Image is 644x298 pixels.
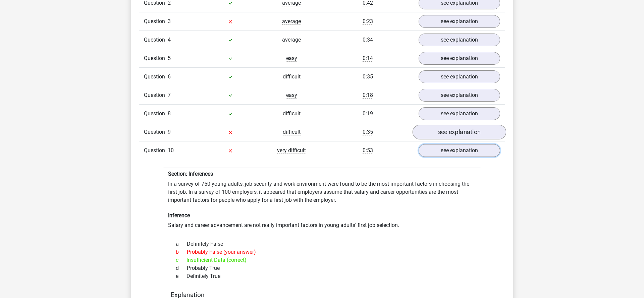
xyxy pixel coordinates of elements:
span: 0:34 [363,37,373,43]
div: Probably False (your answer) [171,248,473,256]
span: Question [144,54,168,62]
div: Definitely False [171,240,473,248]
span: 8 [168,110,171,117]
span: d [176,264,187,272]
span: Question [144,17,168,25]
a: see explanation [419,107,500,120]
span: difficult [283,110,301,117]
a: see explanation [419,15,500,28]
span: 6 [168,73,171,80]
span: 0:14 [363,55,373,62]
span: 3 [168,18,171,24]
span: 0:53 [363,147,373,154]
div: Probably True [171,264,473,272]
span: Question [144,110,168,118]
span: easy [286,92,297,99]
span: Question [144,36,168,44]
a: see explanation [413,125,506,139]
div: Insufficient Data (correct) [171,256,473,264]
a: see explanation [419,52,500,65]
div: Definitely True [171,272,473,280]
span: average [282,37,301,43]
span: difficult [283,129,301,135]
a: see explanation [419,144,500,157]
span: average [282,18,301,25]
span: 0:35 [363,129,373,135]
span: 0:18 [363,92,373,99]
span: 0:35 [363,73,373,80]
a: see explanation [419,89,500,102]
span: difficult [283,73,301,80]
span: 0:19 [363,110,373,117]
span: Question [144,73,168,81]
span: 7 [168,92,171,98]
span: e [176,272,186,280]
a: see explanation [419,34,500,46]
span: b [176,248,187,256]
span: 9 [168,129,171,135]
span: easy [286,55,297,62]
h6: Inference [168,212,476,219]
a: see explanation [419,70,500,83]
span: 0:23 [363,18,373,25]
h6: Section: Inferences [168,171,476,177]
span: very difficult [277,147,306,154]
span: Question [144,128,168,136]
span: Question [144,146,168,155]
span: a [176,240,187,248]
span: 10 [168,147,174,154]
span: Question [144,91,168,99]
span: 4 [168,37,171,43]
span: 5 [168,55,171,61]
span: c [176,256,186,264]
